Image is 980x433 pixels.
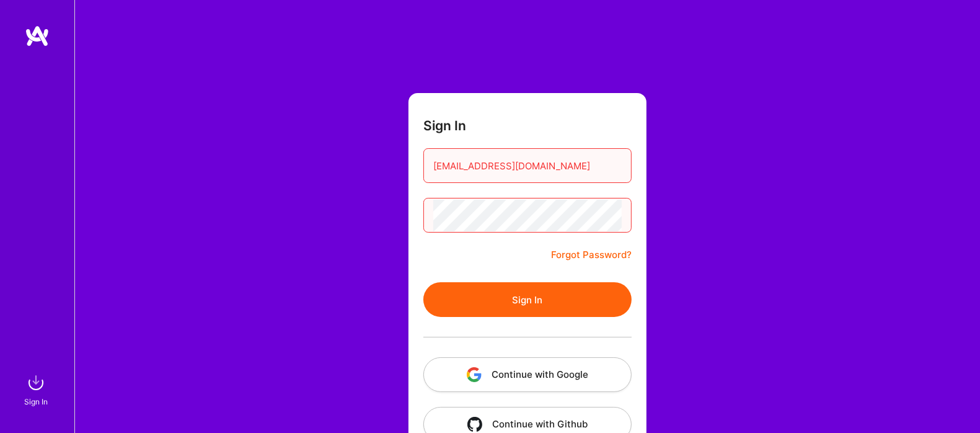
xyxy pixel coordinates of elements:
[551,248,632,262] a: Forgot Password?
[25,25,50,47] img: logo
[433,150,622,182] input: Email...
[24,395,48,408] div: Sign In
[467,417,482,432] img: icon
[423,118,466,133] h3: Sign In
[26,370,48,408] a: sign inSign In
[24,370,48,395] img: sign in
[423,357,632,392] button: Continue with Google
[467,367,482,382] img: icon
[423,282,632,317] button: Sign In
